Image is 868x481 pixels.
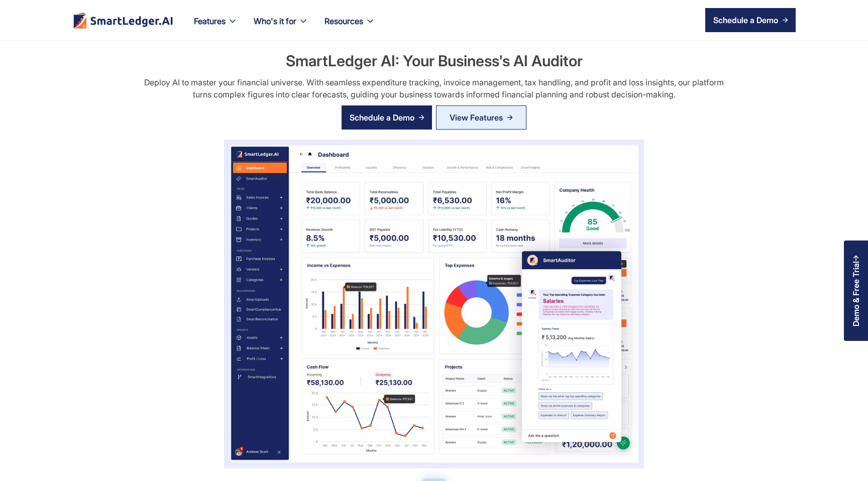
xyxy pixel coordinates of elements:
[186,14,246,40] div: Features
[436,105,526,130] a: View Features
[286,50,583,71] h2: SmartLedger AI: Your Business's AI Auditor
[507,114,513,121] img: Arrow Right Blue
[342,105,432,130] a: Schedule a Demo
[194,14,226,28] div: Features
[72,12,174,29] img: footer logo
[418,114,424,121] img: arrow right icon
[450,109,503,126] div: View Features
[137,76,731,100] div: Deploy AI to master your financial universe. With seamless expenditure tracking, invoice manageme...
[316,14,383,40] div: Resources
[72,12,174,29] a: home
[713,14,778,26] div: Schedule a Demo
[254,14,296,28] div: Who's it for
[782,17,788,23] img: arrow right icon
[350,111,414,124] div: Schedule a Demo
[324,14,363,28] div: Resources
[705,8,796,32] a: Schedule a Demo
[246,14,316,40] div: Who's it for
[851,261,860,326] div: Demo & Free Trial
